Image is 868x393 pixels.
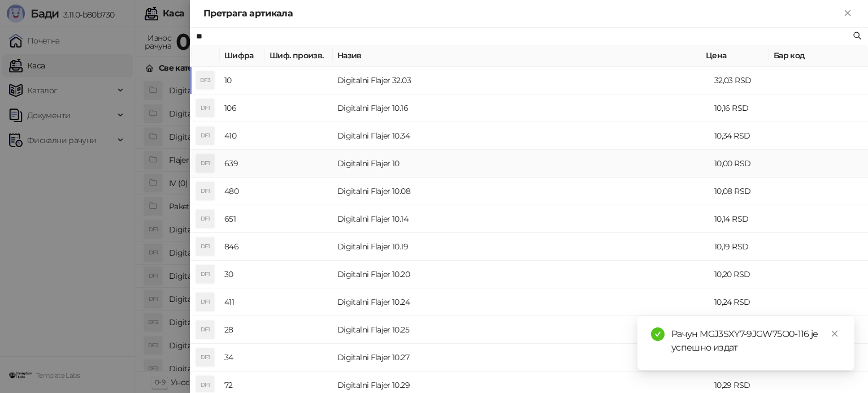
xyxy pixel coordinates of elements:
td: Digitalni Flajer 10.16 [333,94,710,122]
div: DF1 [196,321,214,339]
td: Digitalni Flajer 10.19 [333,233,710,261]
div: DF1 [196,237,214,256]
div: Рачун MGJ3SXY7-9JGW75O0-116 је успешно издат [671,327,841,355]
td: Digitalni Flajer 10.20 [333,261,710,288]
div: Претрага артикала [203,7,841,20]
td: 10,34 RSD [710,122,778,150]
td: 106 [220,94,265,122]
th: Шифра [220,45,265,67]
div: DF1 [196,265,214,283]
td: Digitalni Flajer 10.14 [333,205,710,233]
div: DF1 [196,293,214,311]
td: 410 [220,122,265,150]
td: 10,08 RSD [710,178,778,205]
td: Digitalni Flajer 10 [333,150,710,178]
span: close [831,330,839,338]
div: DF3 [196,71,214,89]
td: 28 [220,316,265,344]
td: 10,24 RSD [710,288,778,316]
button: Close [841,7,854,20]
a: Close [828,327,841,340]
td: Digitalni Flajer 10.27 [333,344,710,372]
th: Цена [701,45,769,67]
th: Назив [333,45,701,67]
td: 32,03 RSD [710,67,778,94]
td: 10,19 RSD [710,233,778,261]
td: 639 [220,150,265,178]
td: Digitalni Flajer 10.34 [333,122,710,150]
td: 34 [220,344,265,372]
th: Шиф. произв. [265,45,333,67]
th: Бар код [769,45,860,67]
td: 480 [220,178,265,205]
td: Digitalni Flajer 10.08 [333,178,710,205]
td: 10,14 RSD [710,205,778,233]
span: check-circle [651,327,665,341]
div: DF1 [196,99,214,117]
td: 10,16 RSD [710,94,778,122]
td: 411 [220,288,265,316]
td: 651 [220,205,265,233]
td: 30 [220,261,265,288]
div: DF1 [196,348,214,366]
div: DF1 [196,154,214,172]
td: 10,20 RSD [710,261,778,288]
td: 10 [220,67,265,94]
td: 846 [220,233,265,261]
td: Digitalni Flajer 10.25 [333,316,710,344]
td: Digitalni Flajer 32.03 [333,67,710,94]
div: DF1 [196,182,214,200]
div: DF1 [196,210,214,228]
td: 10,00 RSD [710,150,778,178]
div: DF1 [196,127,214,145]
td: Digitalni Flajer 10.24 [333,288,710,316]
